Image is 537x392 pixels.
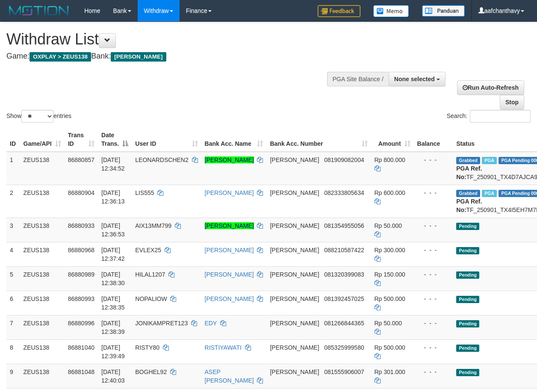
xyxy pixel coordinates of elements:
span: 86880933 [68,222,94,229]
label: Search: [447,110,531,123]
b: PGA Ref. No: [456,165,482,180]
td: ZEUS138 [20,242,65,266]
span: RISTY80 [135,344,159,351]
span: Pending [456,320,479,327]
img: MOTION_logo.png [6,4,71,17]
a: [PERSON_NAME] [205,189,254,196]
label: Show entries [6,110,71,123]
span: [DATE] 12:36:13 [101,189,125,205]
th: Game/API: activate to sort column ascending [20,127,65,152]
span: Copy 081266844365 to clipboard [324,320,364,327]
span: 86881048 [68,368,94,375]
a: RISTIYAWATI [205,344,242,351]
td: ZEUS138 [20,152,65,185]
span: Copy 081320399083 to clipboard [324,271,364,278]
span: Rp 150.000 [375,271,405,278]
span: [DATE] 12:39:49 [101,344,125,360]
div: - - - [417,221,450,230]
a: [PERSON_NAME] [205,295,254,302]
span: EVLEX25 [135,247,161,253]
div: - - - [417,319,450,327]
td: ZEUS138 [20,291,65,315]
span: 86880989 [68,271,94,278]
th: Trans ID: activate to sort column ascending [65,127,98,152]
div: - - - [417,368,450,376]
input: Search: [470,110,531,123]
span: [PERSON_NAME] [270,222,319,229]
th: Bank Acc. Number: activate to sort column ascending [266,127,371,152]
span: LIS555 [135,189,154,196]
a: EDY [205,320,217,327]
td: ZEUS138 [20,266,65,291]
span: Copy 081909082004 to clipboard [324,156,364,163]
span: Rp 50.000 [375,320,402,327]
img: Feedback.jpg [318,5,360,17]
td: ZEUS138 [20,218,65,242]
td: ZEUS138 [20,364,65,388]
td: 1 [6,152,20,185]
th: ID [6,127,20,152]
span: Marked by aafRornrotha [482,157,497,164]
a: Stop [500,95,524,109]
span: AIX13MM799 [135,222,171,229]
td: 8 [6,339,20,364]
span: Grabbed [456,157,480,164]
span: NOPALIOW [135,295,167,302]
a: [PERSON_NAME] [205,271,254,278]
span: Copy 088210587422 to clipboard [324,247,364,253]
span: 86881040 [68,344,94,351]
span: [PERSON_NAME] [270,320,319,327]
span: [DATE] 12:38:35 [101,295,125,311]
td: 3 [6,218,20,242]
span: OXPLAY > ZEUS138 [30,52,91,62]
img: panduan.png [422,5,465,17]
span: Pending [456,247,479,254]
span: 86880996 [68,320,94,327]
td: ZEUS138 [20,185,65,218]
span: Pending [456,271,479,279]
span: 86880968 [68,247,94,253]
td: 2 [6,185,20,218]
span: Rp 50.000 [375,222,402,229]
span: Rp 500.000 [375,344,405,351]
span: [DATE] 12:36:53 [101,222,125,238]
span: Rp 800.000 [375,156,405,163]
span: Copy 085325999580 to clipboard [324,344,364,351]
select: Showentries [21,110,53,123]
a: [PERSON_NAME] [205,156,254,163]
span: [DATE] 12:38:30 [101,271,125,286]
th: User ID: activate to sort column ascending [132,127,201,152]
span: [PERSON_NAME] [270,344,319,351]
a: [PERSON_NAME] [205,222,254,229]
span: [PERSON_NAME] [270,271,319,278]
div: - - - [417,246,450,254]
span: 86880993 [68,295,94,302]
th: Amount: activate to sort column ascending [371,127,414,152]
span: [PERSON_NAME] [270,368,319,375]
td: ZEUS138 [20,339,65,364]
span: Pending [456,345,479,352]
div: - - - [417,270,450,279]
span: 86880904 [68,189,94,196]
span: Pending [456,296,479,303]
span: [DATE] 12:34:52 [101,156,125,172]
span: Rp 300.000 [375,247,405,253]
h4: Game: Bank: [6,52,349,61]
td: 9 [6,364,20,388]
td: 7 [6,315,20,339]
span: [DATE] 12:40:03 [101,368,125,384]
span: [PERSON_NAME] [270,247,319,253]
span: [PERSON_NAME] [270,295,319,302]
a: Run Auto-Refresh [457,80,524,95]
td: 5 [6,266,20,291]
span: Rp 600.000 [375,189,405,196]
div: - - - [417,343,450,352]
th: Date Trans.: activate to sort column descending [98,127,132,152]
a: [PERSON_NAME] [205,247,254,253]
h1: Withdraw List [6,31,349,48]
a: ASEP [PERSON_NAME] [205,368,254,384]
th: Bank Acc. Name: activate to sort column ascending [201,127,267,152]
div: - - - [417,189,450,197]
b: PGA Ref. No: [456,198,482,213]
button: None selected [389,72,446,86]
